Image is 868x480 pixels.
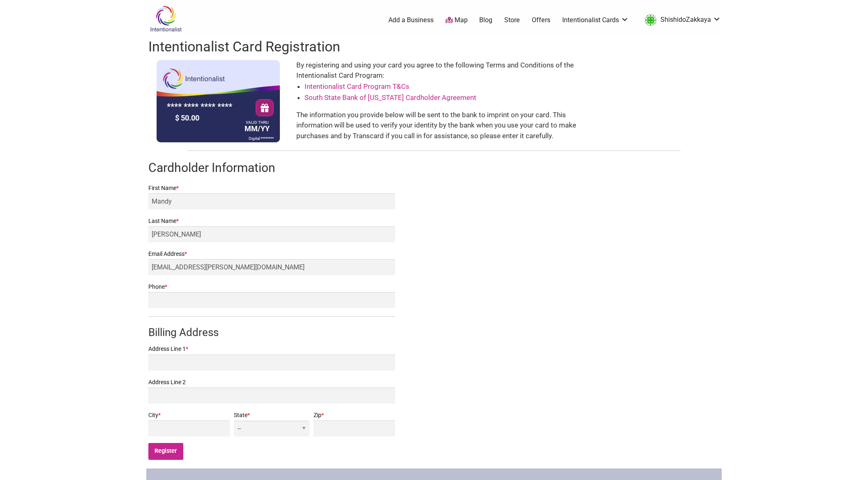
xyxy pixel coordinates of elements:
[148,325,395,340] h3: Billing Address
[296,60,582,142] div: By registering and using your card you agree to the following Terms and Conditions of the Intenti...
[305,82,409,90] a: Intentionalist Card Program T&Cs
[173,111,243,124] div: $ 50.00
[148,344,395,354] label: Address Line 1
[148,216,395,226] label: Last Name
[314,410,395,420] label: Zip
[305,93,476,102] a: South State Bank of [US_STATE] Cardholder Agreement
[641,13,721,28] a: ShishidoZakkaya
[446,16,468,25] a: Map
[234,410,309,420] label: State
[245,122,270,123] div: VALID THRU
[562,16,629,25] a: Intentionalist Cards
[148,282,395,292] label: Phone
[242,121,272,135] div: MM/YY
[148,249,395,259] label: Email Address
[504,16,520,25] a: Store
[148,37,720,57] h1: Intentionalist Card Registration
[148,183,395,193] label: First Name
[532,16,550,25] a: Offers
[388,16,434,25] a: Add a Business
[148,159,720,176] h2: Cardholder Information
[148,443,183,460] input: Register
[148,410,230,420] label: City
[479,16,492,25] a: Blog
[146,5,185,32] img: Intentionalist
[148,377,395,387] label: Address Line 2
